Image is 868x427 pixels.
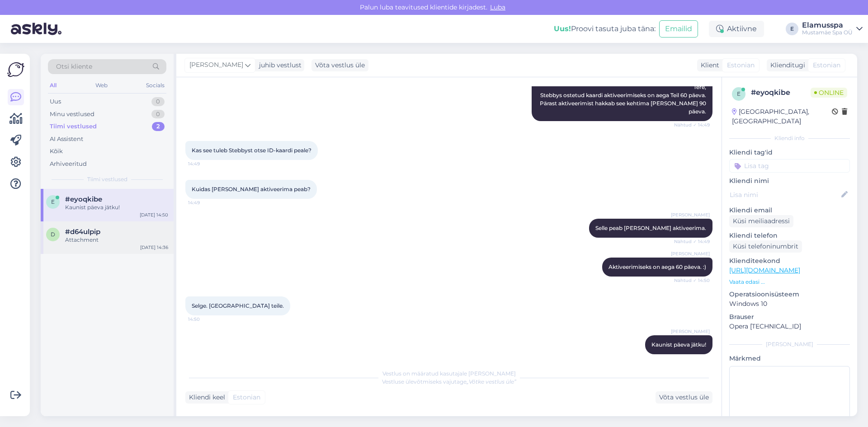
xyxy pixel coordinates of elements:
div: Kõik [50,147,63,156]
span: d [51,231,55,238]
span: Aktiveerimiseks on aega 60 päeva. :) [609,263,706,270]
span: [PERSON_NAME] [671,211,710,218]
span: Vestlus on määratud kasutajale [PERSON_NAME] [382,370,516,377]
div: 2 [152,122,165,131]
div: 0 [151,110,165,119]
div: juhib vestlust [255,61,302,70]
input: Lisa nimi [730,190,840,200]
b: Uus! [554,24,571,33]
div: E [786,23,798,35]
span: Nähtud ✓ 14:50 [674,277,710,284]
div: Attachment [65,236,168,244]
p: Märkmed [729,354,850,363]
span: [PERSON_NAME] [671,250,710,257]
p: Opera [TECHNICAL_ID] [729,322,850,331]
span: Tiimi vestlused [87,175,127,183]
span: #eyoqkibe [65,195,102,203]
span: 14:50 [188,316,222,323]
div: Kliendi info [729,134,850,142]
span: Vestluse ülevõtmiseks vajutage [382,378,516,385]
div: Aktiivne [709,21,764,37]
span: Otsi kliente [56,62,92,71]
span: Estonian [233,393,260,402]
span: 14:49 [188,160,222,167]
span: Selge. [GEOGRAPHIC_DATA] teile. [192,302,284,309]
span: #d64ulpip [65,228,100,236]
a: [URL][DOMAIN_NAME] [729,266,800,274]
div: Kaunist päeva jätku! [65,203,168,211]
div: Küsi telefoninumbrit [729,240,802,253]
span: e [51,198,55,205]
span: Kas see tuleb Stebbyst otse ID-kaardi peale? [192,147,311,154]
div: Võta vestlus üle [656,391,712,404]
div: Tiimi vestlused [50,122,97,131]
p: Brauser [729,312,850,322]
p: Vaata edasi ... [729,278,850,286]
span: Online [811,88,847,98]
div: [GEOGRAPHIC_DATA], [GEOGRAPHIC_DATA] [732,107,832,126]
span: Estonian [813,61,840,70]
a: ElamusspaMustamäe Spa OÜ [802,22,863,36]
p: Windows 10 [729,299,850,309]
div: Web [94,80,109,91]
span: [PERSON_NAME] [189,60,243,70]
span: Kaunist päeva jätku! [651,341,706,348]
div: # eyoqkibe [751,87,811,98]
div: [DATE] 14:36 [140,244,168,251]
div: Elamusspa [802,22,853,29]
span: Luba [487,3,508,11]
span: e [737,90,741,97]
p: Kliendi email [729,206,850,215]
div: Uus [50,97,61,106]
span: Estonian [727,61,755,70]
div: Mustamäe Spa OÜ [802,29,853,36]
div: Klienditugi [767,61,805,70]
p: Kliendi tag'id [729,148,850,157]
div: AI Assistent [50,135,83,144]
p: Kliendi telefon [729,231,850,240]
p: Operatsioonisüsteem [729,290,850,299]
span: Kuidas [PERSON_NAME] aktiveerima peab? [192,186,311,192]
span: Nähtud ✓ 14:49 [674,238,710,245]
span: Nähtud ✓ 14:49 [674,122,710,128]
div: Võta vestlus üle [311,59,368,71]
div: 0 [151,97,165,106]
img: Askly Logo [7,61,24,78]
div: Minu vestlused [50,110,94,119]
div: Kliendi keel [185,393,225,402]
input: Lisa tag [729,159,850,173]
div: Proovi tasuta juba täna: [554,23,656,34]
span: [PERSON_NAME] [671,328,710,335]
div: Arhiveeritud [50,160,87,169]
span: 14:49 [188,199,222,206]
div: [DATE] 14:50 [140,211,168,218]
p: Kliendi nimi [729,176,850,186]
i: „Võtke vestlus üle” [467,378,516,385]
p: Klienditeekond [729,256,850,266]
div: All [48,80,58,91]
div: Socials [144,80,166,91]
div: Klient [697,61,719,70]
div: [PERSON_NAME] [729,340,850,348]
span: Selle peab [PERSON_NAME] aktiveerima. [595,225,706,231]
span: 14:50 [676,355,710,361]
div: Küsi meiliaadressi [729,215,793,227]
button: Emailid [659,20,698,38]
